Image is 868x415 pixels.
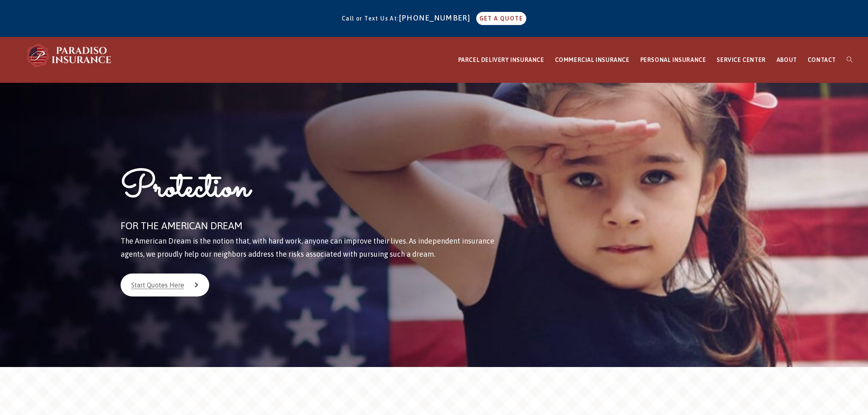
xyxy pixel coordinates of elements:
a: COMMERCIAL INSURANCE [550,37,635,83]
span: SERVICE CENTER [717,57,765,63]
a: CONTACT [802,37,841,83]
span: CONTACT [808,57,836,63]
span: PARCEL DELIVERY INSURANCE [458,57,544,63]
a: PARCEL DELIVERY INSURANCE [453,37,550,83]
span: PERSONAL INSURANCE [640,57,706,63]
a: [PHONE_NUMBER] [399,14,475,22]
span: The American Dream is the notion that, with hard work, anyone can improve their lives. As indepen... [121,237,494,258]
h1: Protection [121,165,501,217]
span: FOR THE AMERICAN DREAM [121,220,242,231]
a: ABOUT [771,37,802,83]
span: ABOUT [777,57,797,63]
img: Paradiso Insurance [25,43,115,68]
span: COMMERCIAL INSURANCE [555,57,630,63]
span: Call or Text Us At: [342,15,399,22]
a: Start Quotes Here [121,274,209,296]
a: GET A QUOTE [476,12,526,25]
a: PERSONAL INSURANCE [635,37,712,83]
a: SERVICE CENTER [711,37,771,83]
